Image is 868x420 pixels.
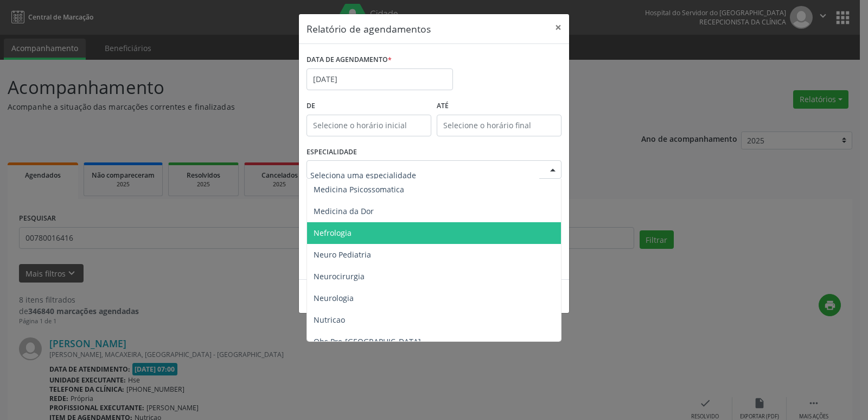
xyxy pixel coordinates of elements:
[314,206,374,216] span: Medicina da Dor
[547,14,569,41] button: Close
[314,293,354,303] span: Neurologia
[307,144,357,161] label: ESPECIALIDADE
[314,184,404,195] span: Medicina Psicossomatica
[307,98,431,115] label: De
[307,68,453,90] input: Selecione uma data ou intervalo
[437,98,561,115] label: ATÉ
[314,271,365,281] span: Neurocirurgia
[437,115,561,136] input: Selecione o horário final
[314,249,371,260] span: Neuro Pediatria
[314,336,421,347] span: Obs Pre-[GEOGRAPHIC_DATA]
[307,115,431,136] input: Selecione o horário inicial
[307,22,431,36] h5: Relatório de agendamentos
[307,52,392,68] label: DATA DE AGENDAMENTO
[310,164,539,186] input: Seleciona uma especialidade
[314,228,352,238] span: Nefrologia
[314,315,345,325] span: Nutricao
